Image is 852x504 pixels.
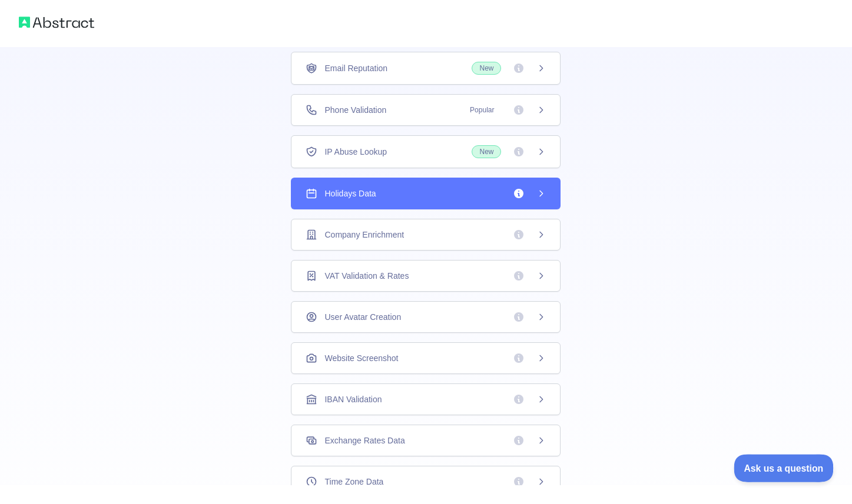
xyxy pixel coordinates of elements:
span: Holidays Data [324,188,376,199]
span: Phone Validation [324,104,386,116]
iframe: Toggle Customer Support [734,454,834,482]
span: IP Abuse Lookup [324,146,387,158]
img: Abstract logo [19,14,94,31]
span: Exchange Rates Data [324,435,405,446]
span: Time Zone Data [324,476,383,488]
span: VAT Validation & Rates [324,270,409,282]
span: Email Reputation [324,62,387,74]
span: Website Screenshot [324,352,398,364]
span: Popular [463,104,501,116]
span: Company Enrichment [324,229,404,241]
span: New [472,145,501,158]
span: New [472,62,501,75]
span: IBAN Validation [324,393,382,405]
span: User Avatar Creation [324,311,401,323]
